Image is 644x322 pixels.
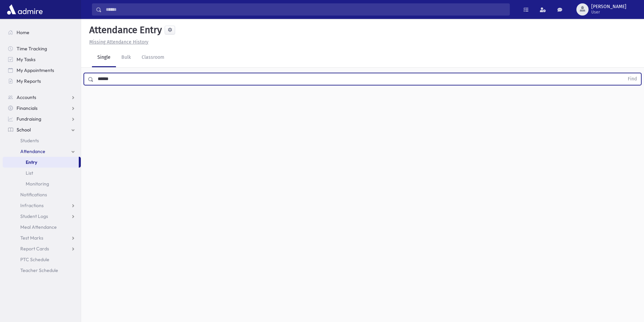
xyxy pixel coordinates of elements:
a: School [3,124,81,135]
a: My Appointments [3,65,81,76]
a: Missing Attendance History [87,39,148,45]
a: Teacher Schedule [3,265,81,276]
span: My Reports [17,78,41,84]
a: Attendance [3,146,81,157]
span: Teacher Schedule [20,267,58,273]
span: School [17,127,31,133]
span: Test Marks [20,235,43,241]
span: My Appointments [17,67,54,73]
span: PTC Schedule [20,256,49,263]
a: Accounts [3,92,81,103]
span: Home [17,29,29,35]
a: Classroom [136,48,170,67]
span: Meal Attendance [20,224,57,230]
a: Single [92,48,116,67]
a: Financials [3,103,81,114]
span: User [591,9,626,15]
a: Meal Attendance [3,222,81,232]
span: Financials [17,105,38,111]
a: My Tasks [3,54,81,65]
span: Students [20,138,39,144]
span: [PERSON_NAME] [591,4,626,9]
a: Monitoring [3,178,81,189]
span: My Tasks [17,56,35,63]
u: Missing Attendance History [89,39,148,45]
a: Report Cards [3,243,81,254]
span: List [26,170,33,176]
a: Bulk [116,48,136,67]
a: Fundraising [3,114,81,124]
span: Attendance [20,148,45,154]
a: Test Marks [3,232,81,243]
a: Notifications [3,189,81,200]
h5: Attendance Entry [87,24,162,36]
button: Find [624,73,641,85]
span: Report Cards [20,246,49,252]
span: Student Logs [20,213,48,219]
span: Fundraising [17,116,41,122]
span: Monitoring [26,181,49,187]
a: Time Tracking [3,43,81,54]
a: Infractions [3,200,81,211]
img: AdmirePro [5,3,44,16]
a: Home [3,27,81,38]
a: PTC Schedule [3,254,81,265]
span: Entry [26,159,37,165]
span: Infractions [20,202,44,208]
a: Student Logs [3,211,81,222]
span: Accounts [17,94,36,100]
span: Time Tracking [17,46,47,52]
a: List [3,168,81,178]
a: Entry [3,157,79,168]
a: Students [3,135,81,146]
span: Notifications [20,192,47,198]
input: Search [102,3,509,16]
a: My Reports [3,76,81,86]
